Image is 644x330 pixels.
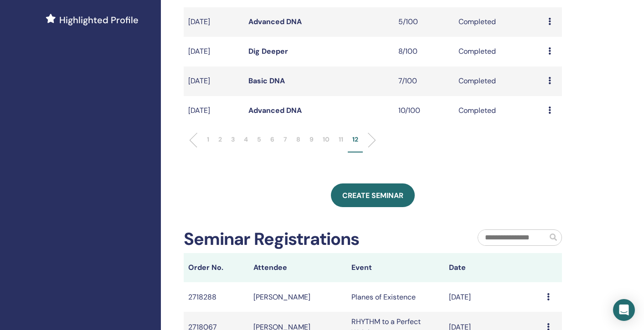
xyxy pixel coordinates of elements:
td: [PERSON_NAME] [249,282,347,312]
p: 12 [352,135,358,144]
p: 3 [231,135,235,144]
td: [DATE] [184,7,244,37]
td: [DATE] [444,282,542,312]
a: Advanced DNA [248,17,302,26]
p: 5 [257,135,261,144]
a: Create seminar [331,183,415,207]
th: Attendee [249,253,347,282]
p: 11 [339,135,343,144]
p: 9 [309,135,314,144]
p: 10 [323,135,330,144]
td: 2718288 [184,282,249,312]
td: Completed [454,66,544,96]
span: Create seminar [342,191,403,200]
p: 7 [283,135,287,144]
th: Order No. [184,253,249,282]
a: Advanced DNA [248,106,302,115]
td: 10/100 [394,96,454,126]
span: Highlighted Profile [59,13,139,27]
p: 8 [296,135,300,144]
td: [DATE] [184,37,244,66]
a: Dig Deeper [248,46,288,56]
th: Event [347,253,445,282]
p: 2 [218,135,222,144]
h2: Seminar Registrations [184,229,359,250]
a: Basic DNA [248,76,285,86]
p: 6 [270,135,274,144]
td: Completed [454,7,544,37]
p: 1 [207,135,209,144]
th: Date [444,253,542,282]
td: [DATE] [184,66,244,96]
td: Completed [454,96,544,126]
td: [DATE] [184,96,244,126]
td: 7/100 [394,66,454,96]
td: 5/100 [394,7,454,37]
td: Completed [454,37,544,66]
div: Open Intercom Messenger [613,299,635,321]
td: 8/100 [394,37,454,66]
td: Planes of Existence [347,282,445,312]
p: 4 [244,135,248,144]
